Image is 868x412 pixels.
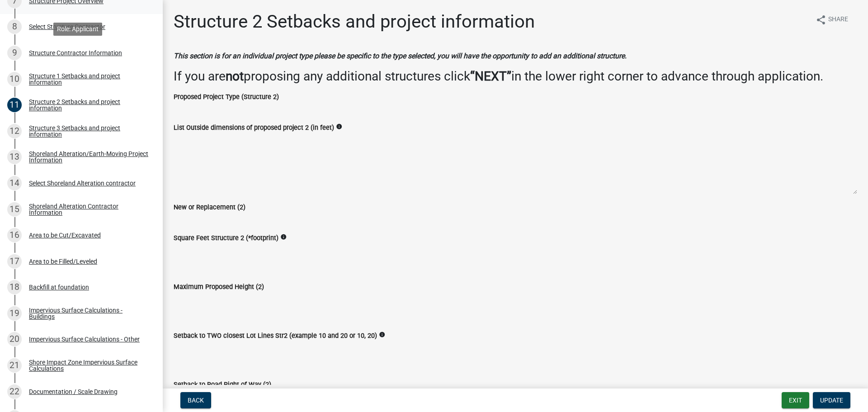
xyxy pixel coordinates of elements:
[7,124,22,138] div: 12
[174,382,271,388] label: Setback to Road Right of Way (2)
[7,19,22,34] div: 8
[29,73,148,85] div: Structure 1 Setbacks and project information
[7,332,22,346] div: 20
[174,69,857,84] h3: If you are proposing any additional structures click in the lower right corner to advance through...
[29,232,101,238] div: Area to be Cut/Excavated
[7,150,22,164] div: 13
[7,72,22,86] div: 10
[336,123,342,130] i: info
[29,388,118,395] div: Documentation / Scale Drawing
[53,23,102,36] div: Role: Applicant
[29,24,105,30] div: Select Structure Contractor
[188,397,204,404] span: Back
[174,333,377,339] label: Setback to TWO closest Lot Lines Str2 (example 10 and 20 or 10, 20)
[180,392,211,408] button: Back
[29,359,148,372] div: Shore Impact Zone Impervious Surface Calculations
[29,99,148,111] div: Structure 2 Setbacks and project information
[174,204,245,211] label: New or Replacement (2)
[470,69,511,84] strong: “NEXT”
[7,358,22,373] div: 21
[782,392,809,408] button: Exit
[7,254,22,269] div: 17
[379,331,385,338] i: info
[29,203,148,216] div: Shoreland Alteration Contractor Information
[7,306,22,321] div: 19
[29,284,89,290] div: Backfill at foundation
[29,336,140,342] div: Impervious Surface Calculations - Other
[29,307,148,320] div: Impervious Surface Calculations - Buildings
[7,228,22,242] div: 16
[174,94,279,100] label: Proposed Project Type (Structure 2)
[174,284,264,290] label: Maximum Proposed Height (2)
[828,14,848,25] span: Share
[7,384,22,399] div: 22
[29,258,97,265] div: Area to be Filled/Leveled
[820,397,843,404] span: Update
[816,14,826,25] i: share
[29,125,148,137] div: Structure 3 Setbacks and project information
[280,234,287,240] i: info
[29,180,136,186] div: Select Shoreland Alteration contractor
[29,50,122,56] div: Structure Contractor Information
[7,46,22,60] div: 9
[7,176,22,190] div: 14
[808,11,855,28] button: shareShare
[7,202,22,217] div: 15
[7,280,22,294] div: 18
[7,98,22,112] div: 11
[813,392,850,408] button: Update
[174,235,278,242] label: Square Feet Structure 2 (*footprint)
[174,52,627,60] strong: This section is for an individual project type please be specific to the type selected, you will ...
[226,69,244,84] strong: not
[29,151,148,163] div: Shoreland Alteration/Earth-Moving Project Information
[174,11,535,33] h1: Structure 2 Setbacks and project information
[174,125,334,131] label: List Outside dimensions of proposed project 2 (in feet)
